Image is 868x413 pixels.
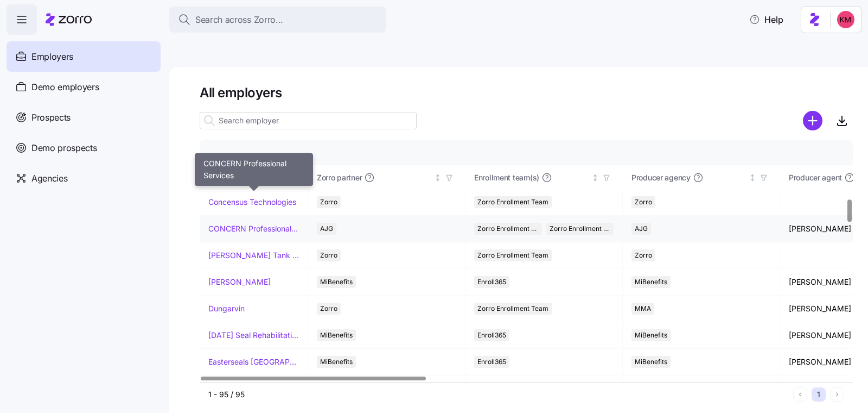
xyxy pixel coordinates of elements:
a: [PERSON_NAME] Tank & Welding Corp [208,250,299,261]
a: Prospects [7,102,161,133]
a: Agencies [7,163,161,193]
button: Previous page [793,387,807,402]
input: Search employer [200,112,417,129]
span: MiBenefits [320,329,353,341]
div: Not sorted [749,174,756,182]
div: Company name [208,172,289,184]
span: Zorro Enrollment Team [477,223,539,235]
span: MiBenefits [635,356,667,368]
button: 1 [812,387,826,402]
span: Demo employers [31,80,99,94]
span: Zorro Enrollment Team [477,303,548,315]
div: Sorted ascending [290,174,298,182]
button: Search across Zorro... [169,7,386,33]
button: Next page [830,387,844,402]
a: Dungarvin [208,303,245,314]
span: MMA [635,303,651,315]
span: Enroll365 [477,276,506,288]
a: Demo prospects [7,133,161,163]
span: MiBenefits [320,356,353,368]
span: Zorro [635,249,652,261]
svg: add icon [803,111,822,130]
span: Zorro Enrollment Team [477,196,548,208]
a: Demo employers [7,72,161,102]
a: Employers [7,41,161,72]
a: CONCERN Professional Services [208,223,299,234]
span: Zorro [320,249,337,261]
a: [PERSON_NAME] [208,277,271,287]
div: 1 - 95 / 95 [208,389,789,400]
th: Company nameSorted ascending [200,165,308,190]
a: [DATE] Seal Rehabilitation Center of [GEOGRAPHIC_DATA] [208,330,299,341]
div: Not sorted [434,174,442,182]
span: Enroll365 [477,329,506,341]
span: MiBenefits [320,276,353,288]
th: Zorro partnerNot sorted [308,165,465,190]
span: Producer agent [789,172,842,183]
div: Not sorted [591,174,599,182]
span: AJG [320,223,333,235]
span: Zorro [320,303,337,315]
span: AJG [635,223,648,235]
button: Help [741,9,792,30]
span: Employers [31,50,73,64]
span: Zorro Enrollment Experts [550,223,611,235]
h1: All employers [200,84,853,101]
span: Zorro Enrollment Team [477,249,548,261]
span: Help [749,13,783,26]
span: MiBenefits [635,329,667,341]
span: Zorro [635,196,652,208]
span: Agencies [31,172,67,185]
span: Search across Zorro... [195,13,283,27]
th: Enrollment team(s)Not sorted [465,165,623,190]
span: Enrollment team(s) [474,172,539,183]
img: 8fbd33f679504da1795a6676107ffb9e [837,11,854,28]
span: Zorro [320,196,337,208]
a: Concensus Technologies [208,197,296,208]
span: Demo prospects [31,141,97,155]
span: MiBenefits [635,276,667,288]
span: Producer agency [631,172,691,183]
span: Enroll365 [477,356,506,368]
a: Easterseals [GEOGRAPHIC_DATA] & [GEOGRAPHIC_DATA][US_STATE] [208,356,299,367]
th: Producer agencyNot sorted [623,165,780,190]
span: Prospects [31,111,71,124]
span: Zorro partner [317,172,362,183]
